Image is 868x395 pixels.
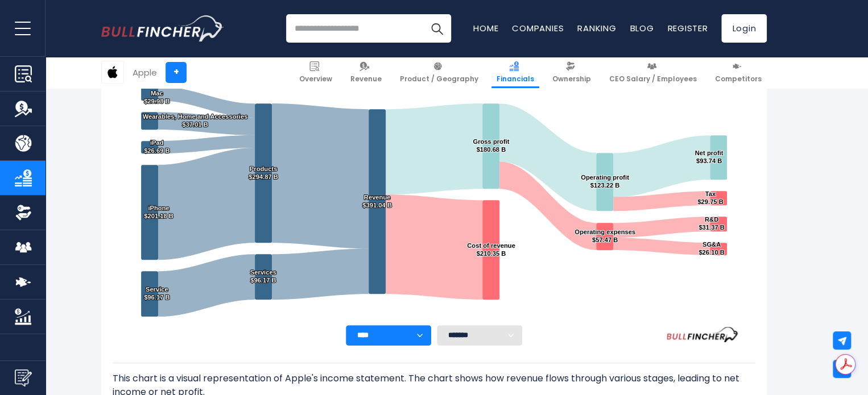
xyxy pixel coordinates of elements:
text: iPhone $201.18 B [144,205,173,219]
img: Bullfincher logo [101,15,224,41]
a: Blog [630,22,654,34]
text: Revenue $391.04 B [362,194,392,209]
span: Financials [497,74,534,84]
text: Cost of revenue $210.35 B [467,242,515,257]
a: Register [667,22,708,34]
text: Operating expenses $57.47 B [574,228,635,243]
text: Gross profit $180.68 B [473,138,509,153]
a: Home [473,22,498,34]
text: Net profit $93.74 B [695,149,723,164]
a: Companies [512,22,564,34]
button: Search [423,14,451,43]
a: Ranking [577,22,616,34]
a: Product / Geography [395,57,483,88]
span: Overview [299,74,332,84]
span: CEO Salary / Employees [609,74,697,84]
span: Revenue [350,74,382,84]
text: Tax $29.75 B [697,190,723,205]
a: CEO Salary / Employees [604,57,702,88]
a: Go to homepage [101,15,224,41]
text: Mac $29.98 B [144,90,170,105]
img: AAPL logo [102,61,123,83]
a: Financials [491,57,539,88]
a: Login [721,14,767,43]
text: iPad $26.69 B [144,139,170,154]
text: Wearables, Home and Accessories $37.01 B [143,113,248,128]
span: Competitors [715,74,762,84]
img: Ownership [15,204,32,221]
div: Apple [133,66,157,79]
text: SG&A $26.10 B [698,241,724,256]
a: Competitors [710,57,767,88]
a: Overview [294,57,337,88]
span: Product / Geography [400,74,478,84]
text: Operating profit $123.22 B [581,174,629,189]
a: Ownership [547,57,596,88]
a: Revenue [345,57,387,88]
span: Ownership [552,74,591,84]
svg: Apple's Income Statement Analysis: Revenue to Profit Breakdown [113,41,755,325]
text: Service $96.17 B [144,286,170,301]
text: R&D $31.37 B [698,216,724,231]
text: Products $294.87 B [249,165,278,180]
a: + [166,62,187,83]
text: Services $96.17 B [250,269,276,284]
